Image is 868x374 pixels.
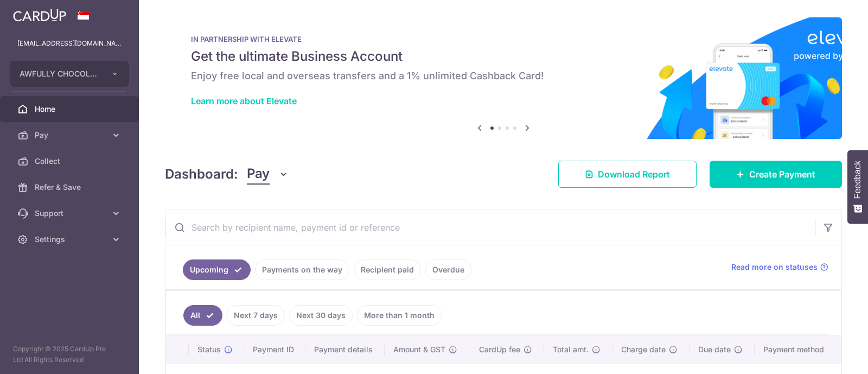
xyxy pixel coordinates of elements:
[165,164,238,184] h4: Dashboard:
[289,305,353,326] a: Next 30 days
[558,161,697,188] a: Download Report
[227,305,285,326] a: Next 7 days
[13,9,66,22] img: CardUp
[621,344,666,355] span: Charge date
[247,164,289,185] button: Pay
[35,156,106,167] span: Collect
[598,168,670,181] span: Download Report
[197,344,221,355] span: Status
[191,96,297,106] a: Learn more about Elevate
[749,168,815,181] span: Create Payment
[698,344,731,355] span: Due date
[17,38,122,49] p: [EMAIL_ADDRESS][DOMAIN_NAME]
[165,210,815,245] input: Search by recipient name, payment id or reference
[35,104,106,115] span: Home
[425,259,471,280] a: Overdue
[244,335,305,364] th: Payment ID
[247,164,270,185] span: Pay
[847,150,868,224] button: Feedback - Show survey
[191,35,816,43] p: IN PARTNERSHIP WITH ELEVATE
[191,48,816,65] h5: Get the ultimate Business Account
[479,344,520,355] span: CardUp fee
[393,344,445,355] span: Amount & GST
[20,68,100,79] span: AWFULLY CHOCOLATE PTE LTD
[10,61,129,87] button: AWFULLY CHOCOLATE PTE LTD
[853,161,863,199] span: Feedback
[183,259,251,280] a: Upcoming
[255,259,349,280] a: Payments on the way
[35,208,106,219] span: Support
[710,161,842,188] a: Create Payment
[731,262,818,272] span: Read more on statuses
[191,69,816,83] h6: Enjoy free local and overseas transfers and a 1% unlimited Cashback Card!
[553,344,589,355] span: Total amt.
[731,262,828,272] a: Read more on statuses
[35,182,106,193] span: Refer & Save
[755,335,841,364] th: Payment method
[35,130,106,141] span: Pay
[354,259,421,280] a: Recipient paid
[165,17,842,139] img: Renovation banner
[305,335,385,364] th: Payment details
[183,305,222,326] a: All
[357,305,442,326] a: More than 1 month
[35,234,106,245] span: Settings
